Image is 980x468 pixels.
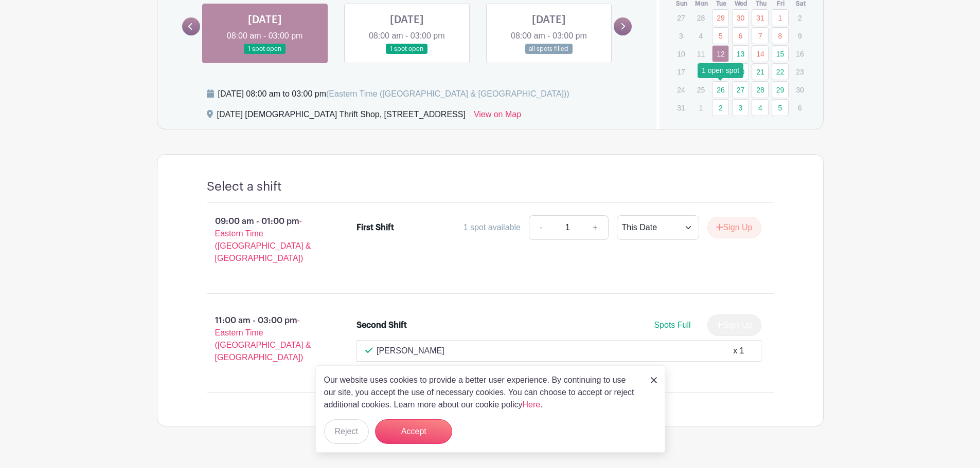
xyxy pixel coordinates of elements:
[464,221,521,234] div: 1 spot available
[692,46,709,62] p: 11
[672,82,689,98] p: 24
[217,108,466,125] div: [DATE] [DEMOGRAPHIC_DATA] Thrift Shop, [STREET_ADDRESS]
[712,99,729,116] a: 2
[651,377,657,383] img: close_button-5f87c8562297e5c2d7936805f587ecaba9071eb48480494691a3f1689db116b3.svg
[791,28,808,44] p: 9
[733,345,744,357] div: x 1
[712,45,729,62] a: 12
[772,63,789,80] a: 22
[712,81,729,98] a: 26
[357,319,407,331] div: Second Shift
[375,419,452,444] button: Accept
[791,100,808,116] p: 6
[772,27,789,44] a: 8
[752,27,769,44] a: 7
[772,81,789,98] a: 29
[692,10,709,26] p: 28
[692,100,709,116] p: 1
[707,217,761,238] button: Sign Up
[732,9,749,26] a: 30
[752,45,769,62] a: 14
[791,46,808,62] p: 16
[357,221,394,234] div: First Shift
[218,88,569,100] div: [DATE] 08:00 am to 03:00 pm
[732,27,749,44] a: 6
[672,46,689,62] p: 10
[324,374,640,411] p: Our website uses cookies to provide a better user experience. By continuing to use our site, you ...
[672,100,689,116] p: 31
[772,45,789,62] a: 15
[582,215,608,240] a: +
[672,64,689,80] p: 17
[772,99,789,116] a: 5
[672,28,689,44] p: 3
[712,9,729,26] a: 29
[207,179,282,194] h4: Select a shift
[698,63,743,78] div: 1 open spot
[752,63,769,80] a: 21
[377,345,444,357] p: [PERSON_NAME]
[732,81,749,98] a: 27
[712,27,729,44] a: 5
[523,400,541,409] a: Here
[752,9,769,26] a: 31
[190,211,341,269] p: 09:00 am - 01:00 pm
[791,10,808,26] p: 2
[732,99,749,116] a: 3
[692,82,709,98] p: 25
[752,81,769,98] a: 28
[654,321,690,329] span: Spots Full
[732,45,749,62] a: 13
[692,28,709,44] p: 4
[692,64,709,80] p: 18
[474,108,521,125] a: View on Map
[752,99,769,116] a: 4
[791,82,808,98] p: 30
[324,419,369,444] button: Reject
[772,9,789,26] a: 1
[326,89,569,98] span: (Eastern Time ([GEOGRAPHIC_DATA] & [GEOGRAPHIC_DATA]))
[529,215,553,240] a: -
[190,310,341,368] p: 11:00 am - 03:00 pm
[672,10,689,26] p: 27
[791,64,808,80] p: 23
